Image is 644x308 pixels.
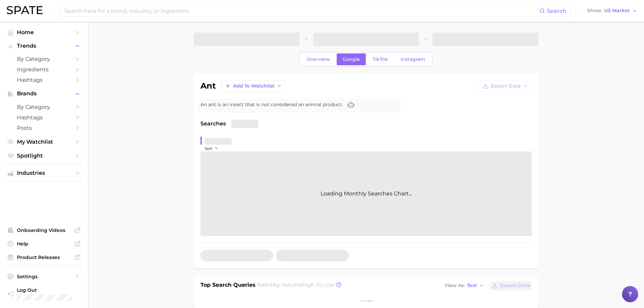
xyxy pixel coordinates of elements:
button: Trends [5,41,82,51]
span: Product Releases [17,254,71,260]
span: Home [17,29,71,35]
button: View AsText [443,281,486,290]
span: Hashtags [17,114,71,121]
span: Trends [17,43,71,49]
span: An ant is an insect that is not considered an animal product. [200,101,343,108]
a: by Category [5,102,82,112]
span: Add to Watchlist [233,83,275,89]
a: Google [337,53,366,65]
a: Home [5,27,82,38]
a: My Watchlist [5,137,82,147]
span: Log Out [17,287,77,293]
a: Instagram [395,53,431,65]
span: Onboarding Videos [17,227,71,233]
div: Loading Monthly Searches Chart... [200,151,532,236]
span: ant [264,282,273,288]
button: Export Data [479,80,532,92]
span: Text [467,284,477,287]
span: Hashtags [17,77,71,83]
h2: for by Volume [257,281,335,290]
a: Product Releases [5,252,82,262]
span: View As [445,284,465,287]
a: by Category [5,54,82,64]
span: Posts [17,125,71,131]
a: Settings [5,271,82,282]
span: by Category [17,56,71,62]
a: Hashtags [5,75,82,85]
a: Overview [301,53,336,65]
a: Hashtags [5,112,82,123]
span: Brands [17,91,71,97]
a: Ingredients [5,64,82,75]
a: Onboarding Videos [5,225,82,235]
button: Add to Watchlist [221,80,286,92]
input: Search here for a brand, industry, or ingredient [64,5,540,17]
span: by Category [17,104,71,110]
button: Export Data [490,281,531,290]
a: Log out. Currently logged in with e-mail marwat@spate.nyc. [5,285,82,303]
span: US Market [604,9,630,13]
span: Instagram [401,56,425,62]
span: Help [17,241,71,247]
button: Industries [5,168,82,178]
span: high to low [302,282,335,288]
button: ShowUS Market [586,6,639,15]
span: Settings [17,274,71,280]
span: Overview [307,56,330,62]
img: SPATE [7,6,43,14]
span: Show [587,9,602,13]
span: Spotlight [17,152,71,159]
span: Export Data [500,283,530,288]
span: Export Data [491,83,521,89]
span: Industries [17,170,71,176]
span: Google [342,56,360,62]
a: Spotlight [5,150,82,161]
span: Search [547,8,566,14]
a: TikTok [367,53,394,65]
span: My Watchlist [17,139,71,145]
span: Searches [200,120,226,128]
span: TikTok [373,56,388,62]
a: Posts [5,123,82,133]
span: Ingredients [17,66,71,73]
a: Help [5,239,82,249]
button: YoY [205,146,219,151]
span: YoY [205,146,212,151]
button: Brands [5,89,82,99]
h1: Top Search Queries [200,281,256,290]
h1: ant [200,82,216,90]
